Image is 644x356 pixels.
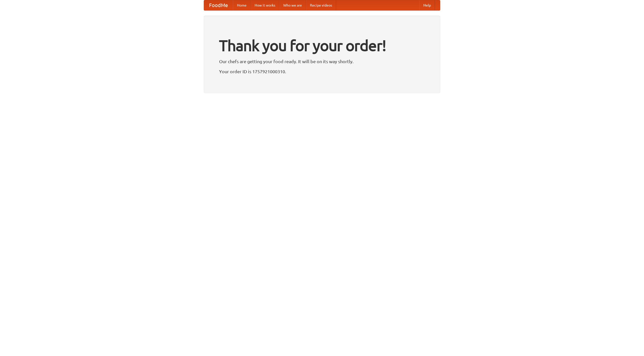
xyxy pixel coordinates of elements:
a: Recipe videos [306,0,336,10]
a: How it works [251,0,279,10]
a: Home [233,0,251,10]
a: Help [419,0,435,10]
p: Your order ID is 1757921000310. [219,68,425,75]
a: FoodMe [204,0,233,10]
h1: Thank you for your order! [219,33,425,58]
p: Our chefs are getting your food ready. It will be on its way shortly. [219,58,425,65]
a: Who we are [279,0,306,10]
